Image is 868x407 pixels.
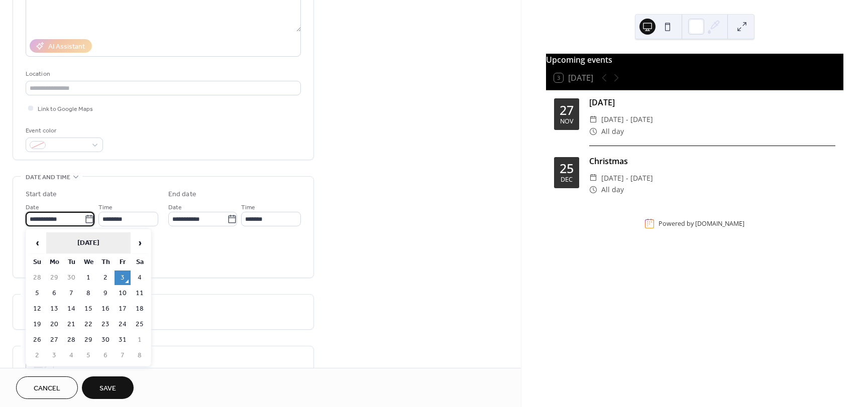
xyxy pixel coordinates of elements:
td: 14 [63,302,79,316]
div: ​ [589,172,597,184]
td: 22 [80,317,96,332]
td: 4 [63,348,79,363]
div: Event color [26,125,101,136]
th: Tu [63,255,79,269]
td: 7 [115,348,131,363]
span: Date [26,202,39,213]
td: 10 [115,286,131,301]
td: 29 [80,333,96,347]
td: 16 [97,302,114,316]
th: Sa [132,255,148,269]
div: Upcoming events [546,54,843,66]
td: 27 [46,333,62,347]
td: 2 [29,348,45,363]
td: 1 [80,270,96,285]
td: 4 [132,270,148,285]
td: 25 [132,317,148,332]
td: 20 [46,317,62,332]
td: 8 [80,286,96,301]
td: 6 [97,348,114,363]
td: 13 [46,302,62,316]
td: 8 [132,348,148,363]
td: 29 [46,270,62,285]
a: [DOMAIN_NAME] [695,219,744,228]
div: ​ [589,184,597,196]
td: 7 [63,286,79,301]
div: [DATE] [589,96,835,108]
td: 3 [115,270,131,285]
td: 1 [132,333,148,347]
div: Location [26,69,299,79]
td: 30 [97,333,114,347]
td: 6 [46,286,62,301]
div: Nov [560,118,573,125]
th: [DATE] [46,232,131,254]
td: 15 [80,302,96,316]
div: ​ [589,125,597,138]
td: 17 [115,302,131,316]
td: 30 [63,270,79,285]
td: 5 [80,348,96,363]
button: Save [82,376,134,399]
span: Date and time [26,172,70,183]
td: 11 [132,286,148,301]
td: 12 [29,302,45,316]
td: 31 [115,333,131,347]
td: 26 [29,333,45,347]
span: Date [168,202,182,213]
th: We [80,255,96,269]
td: 18 [132,302,148,316]
th: Th [97,255,114,269]
div: ​ [589,113,597,125]
span: Time [241,202,255,213]
td: 24 [115,317,131,332]
span: [DATE] - [DATE] [601,172,653,184]
td: 19 [29,317,45,332]
th: Mo [46,255,62,269]
div: Christmas [589,155,835,167]
span: All day [601,184,624,196]
td: 28 [29,270,45,285]
button: Cancel [16,376,78,399]
span: Save [99,383,116,394]
span: Time [98,202,113,213]
div: Start date [26,189,57,200]
td: 5 [29,286,45,301]
div: 25 [560,162,574,175]
td: 23 [97,317,114,332]
span: Link to Google Maps [38,104,93,114]
span: Cancel [34,383,60,394]
th: Su [29,255,45,269]
td: 3 [46,348,62,363]
td: 9 [97,286,114,301]
td: 2 [97,270,114,285]
span: All day [601,125,624,138]
div: End date [168,189,196,200]
div: Powered by [659,219,744,228]
th: Fr [115,255,131,269]
div: Dec [561,177,573,183]
td: 28 [63,333,79,347]
td: 21 [63,317,79,332]
div: 27 [560,104,574,116]
span: ‹ [30,233,45,253]
span: › [132,233,147,253]
span: [DATE] - [DATE] [601,113,653,125]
